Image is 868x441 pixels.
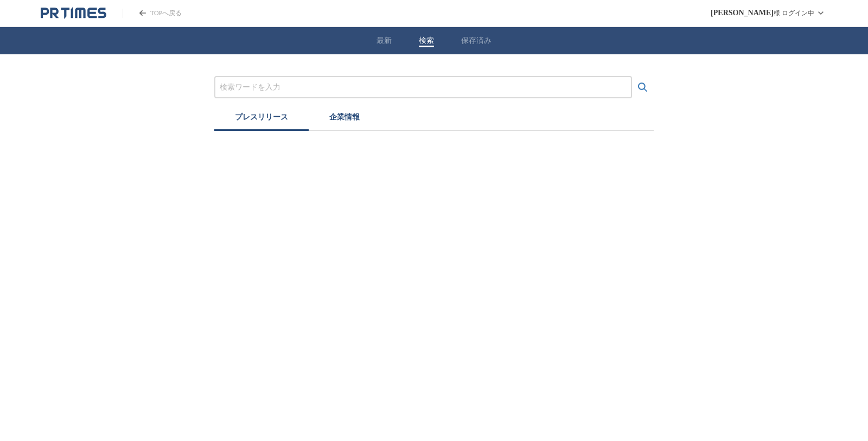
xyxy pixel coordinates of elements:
[220,81,627,93] input: プレスリリースおよび企業を検索する
[461,36,492,46] button: 保存済み
[632,77,654,98] button: 検索する
[711,9,774,17] span: [PERSON_NAME]
[419,36,434,46] button: 検索
[376,36,392,46] button: 最新
[214,107,309,131] button: プレスリリース
[123,9,182,18] a: PR TIMESのトップページはこちら
[309,107,380,131] button: 企業情報
[41,7,106,20] a: PR TIMESのトップページはこちら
